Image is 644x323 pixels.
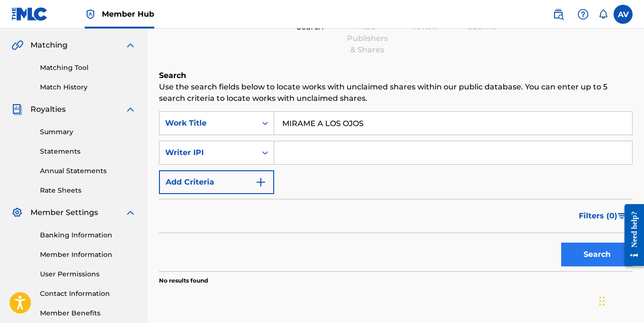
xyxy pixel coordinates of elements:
[549,5,568,24] a: Public Search
[40,147,136,157] a: Statements
[125,104,136,115] img: expand
[599,287,605,315] div: Drag
[125,39,136,51] img: expand
[40,166,136,176] a: Annual Statements
[40,250,136,260] a: Member Information
[30,39,68,51] span: Matching
[11,104,23,115] img: Royalties
[40,289,136,299] a: Contact Information
[40,230,136,240] a: Banking Information
[125,207,136,218] img: expand
[553,9,564,20] img: search
[40,269,136,279] a: User Permissions
[577,9,589,20] img: help
[561,243,633,266] button: Search
[344,21,391,56] div: Add Publishers & Shares
[40,82,136,92] a: Match History
[40,63,136,73] a: Matching Tool
[11,207,23,218] img: Member Settings
[11,39,23,51] img: Matching
[574,5,593,24] div: Help
[159,170,274,194] button: Add Criteria
[159,111,633,271] form: Search Form
[40,186,136,196] a: Rate Sheets
[165,117,251,129] div: Work Title
[596,277,644,323] iframe: Chat Widget
[40,308,136,318] a: Member Benefits
[159,81,633,104] p: Use the search fields below to locate works with unclaimed shares within our public database. You...
[598,10,608,19] div: Notifications
[11,7,48,21] img: MLC Logo
[573,204,633,228] button: Filters (0)
[617,197,644,274] iframe: Resource Center
[255,176,267,188] img: 9d2ae6d4665cec9f34b9.svg
[579,210,617,222] span: Filters ( 0 )
[102,9,154,20] span: Member Hub
[30,207,98,218] span: Member Settings
[40,127,136,137] a: Summary
[159,276,208,285] p: No results found
[165,147,251,158] div: Writer IPI
[30,104,66,115] span: Royalties
[159,70,633,81] h6: Search
[85,9,96,20] img: Top Rightsholder
[614,5,633,24] div: User Menu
